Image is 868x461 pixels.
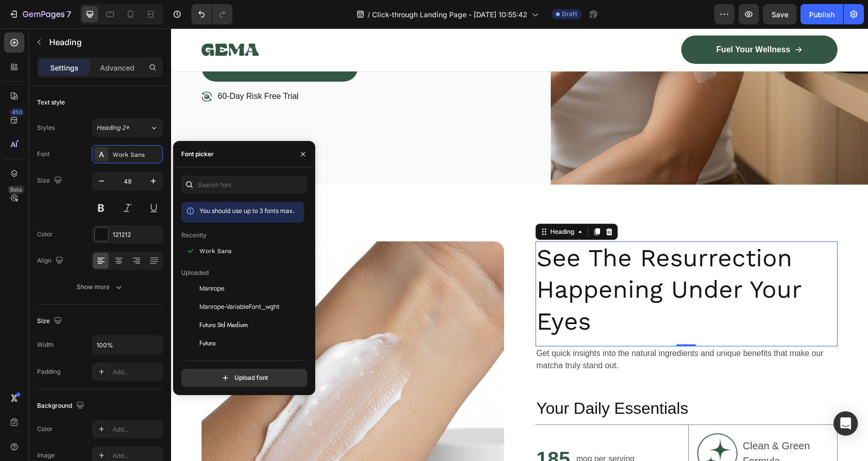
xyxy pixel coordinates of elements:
button: Publish [800,4,843,24]
button: Save [763,4,796,24]
input: Search font [181,175,307,194]
span: Manrope-VariableFont_wght [199,302,280,311]
img: gempages_570388280864932679-b53726e5-7d53-421b-81ba-5873ce24d75d.png [526,405,566,445]
div: Styles [37,123,55,132]
span: Work Sans [199,246,231,256]
div: Work Sans [113,150,160,159]
div: Size [37,174,64,188]
span: Draft [562,10,577,19]
div: Show more [77,282,124,292]
div: 121212 [113,230,160,239]
span: / [368,9,370,20]
p: Settings [50,62,79,73]
p: mog per serving [405,424,463,437]
div: Width [37,340,54,349]
button: Upload font [181,369,307,387]
span: Futura [199,339,216,348]
div: Publish [809,9,834,20]
div: Undo/Redo [191,4,232,24]
div: Background [37,399,86,413]
p: Heading [49,36,159,48]
h2: 185 [364,416,400,445]
button: 7 [4,4,76,24]
h2: Your Daily Essentials [364,369,667,392]
div: Open Intercom Messenger [833,411,858,436]
p: Get quick insights into the natural ingredients and unique benefits that make our matcha truly st... [365,319,666,343]
p: Uploaded [181,268,209,277]
iframe: Design area [171,28,868,461]
span: Click-through Landing Page - [DATE] 10:55:42 [372,9,527,20]
p: Recently [181,231,207,240]
span: Manrope [199,284,224,293]
div: 450 [10,108,24,116]
span: You should use up to 3 fonts max. [199,207,294,215]
span: Save [772,10,788,19]
p: See The Resurrection Happening Under Your Eyes [365,214,666,309]
div: Heading [377,199,405,208]
span: Futura Std Medium [199,321,248,330]
div: Image [37,451,55,460]
div: Add... [113,425,160,434]
p: 7 [66,8,71,20]
div: Beta [8,186,24,194]
div: Align [37,254,65,268]
p: Advanced [100,62,135,73]
div: Font picker [181,150,214,159]
button: Show more [37,278,163,296]
div: Padding [37,367,60,376]
span: Heading 2* [96,123,129,132]
div: Size [37,314,64,328]
div: Add... [113,368,160,377]
button: Heading 2* [92,119,163,137]
div: Font [37,150,50,159]
input: Auto [92,336,162,354]
h2: Rich Text Editor. Editing area: main [364,213,667,310]
div: Color [37,424,53,434]
div: Add... [113,451,160,460]
p: Clean & Green Formula [572,410,657,440]
div: Color [37,230,53,239]
div: Upload font [220,373,268,383]
div: Text style [37,98,65,107]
